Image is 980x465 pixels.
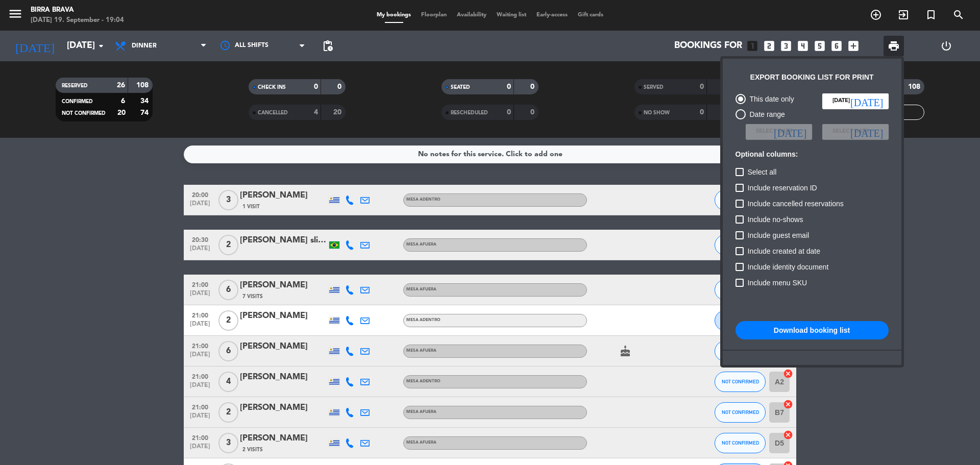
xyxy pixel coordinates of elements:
span: Include reservation ID [748,182,817,194]
h6: Optional columns: [736,150,889,159]
span: Include no-shows [748,213,803,226]
span: Include identity document [748,261,829,273]
span: Select date [832,127,869,136]
i: [DATE] [850,96,883,106]
span: Include guest email [748,229,810,241]
i: [DATE] [774,127,806,137]
span: Include cancelled reservations [748,198,844,210]
div: Date range [746,109,785,120]
span: Select all [748,166,777,178]
div: This date only [746,93,794,105]
button: Download booking list [736,321,889,339]
span: Select date [756,127,792,136]
span: Include menu SKU [748,277,807,289]
span: print [888,40,900,52]
div: Export booking list for print [750,71,874,83]
span: Include created at date [748,245,820,257]
i: [DATE] [850,127,883,137]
